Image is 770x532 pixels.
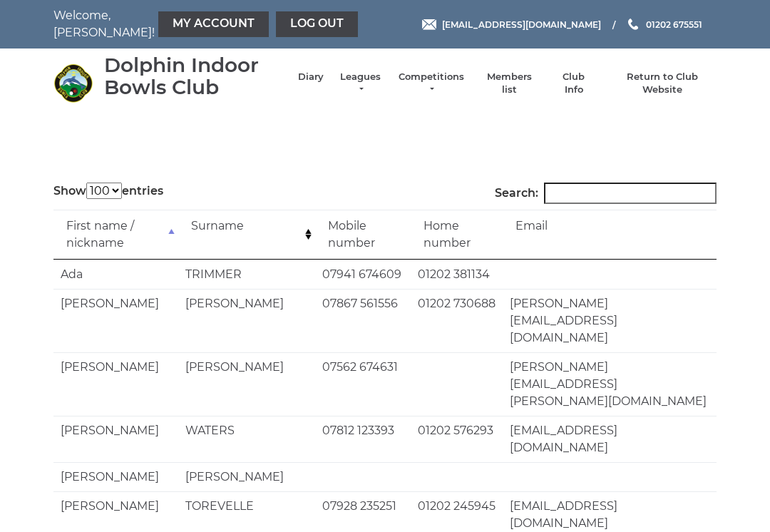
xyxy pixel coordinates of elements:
[104,54,284,98] div: Dolphin Indoor Bowls Club
[397,71,466,96] a: Competitions
[53,289,178,352] td: [PERSON_NAME]
[422,19,436,30] img: Email
[86,183,122,199] select: Showentries
[411,260,503,289] td: 01202 381134
[338,71,383,96] a: Leagues
[178,352,315,416] td: [PERSON_NAME]
[626,18,702,31] a: Phone us 01202 675551
[315,289,410,352] td: 07867 561556
[503,210,717,260] td: Email
[178,260,315,289] td: TRIMMER
[315,416,410,462] td: 07812 123393
[411,416,503,462] td: 01202 576293
[422,18,601,31] a: Email [EMAIL_ADDRESS][DOMAIN_NAME]
[411,289,503,352] td: 01202 730688
[53,462,178,491] td: [PERSON_NAME]
[178,210,315,260] td: Surname: activate to sort column ascending
[315,210,410,260] td: Mobile number
[158,11,269,37] a: My Account
[315,260,410,289] td: 07941 674609
[298,71,324,83] a: Diary
[609,71,717,96] a: Return to Club Website
[411,210,503,260] td: Home number
[178,289,315,352] td: [PERSON_NAME]
[53,416,178,462] td: [PERSON_NAME]
[544,183,717,204] input: Search:
[503,352,717,416] td: [PERSON_NAME][EMAIL_ADDRESS][PERSON_NAME][DOMAIN_NAME]
[442,19,601,29] span: [EMAIL_ADDRESS][DOMAIN_NAME]
[315,352,410,416] td: 07562 674631
[53,260,178,289] td: Ada
[53,210,178,260] td: First name / nickname: activate to sort column descending
[495,183,717,204] label: Search:
[53,352,178,416] td: [PERSON_NAME]
[503,416,717,462] td: [EMAIL_ADDRESS][DOMAIN_NAME]
[53,63,93,103] img: Dolphin Indoor Bowls Club
[276,11,358,37] a: Log out
[53,183,163,200] label: Show entries
[53,7,317,41] nav: Welcome, [PERSON_NAME]!
[178,462,315,491] td: [PERSON_NAME]
[503,289,717,352] td: [PERSON_NAME][EMAIL_ADDRESS][DOMAIN_NAME]
[628,19,638,30] img: Phone us
[178,416,315,462] td: WATERS
[479,71,538,96] a: Members list
[553,71,595,96] a: Club Info
[646,19,702,29] span: 01202 675551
